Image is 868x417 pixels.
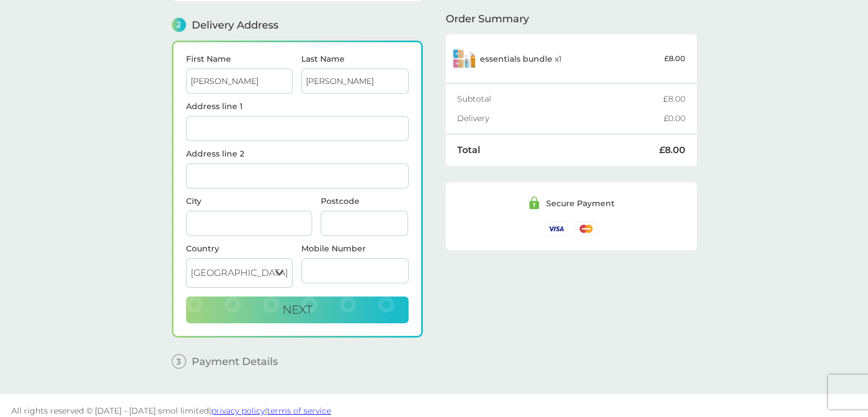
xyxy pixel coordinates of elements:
[186,197,312,205] label: City
[186,244,293,252] div: Country
[575,222,597,236] img: /assets/icons/cards/mastercard.svg
[446,14,529,24] span: Order Summary
[192,20,278,30] span: Delivery Address
[301,55,409,63] label: Last Name
[545,222,568,236] img: /assets/icons/cards/visa.svg
[172,18,186,32] span: 2
[664,53,685,65] p: £8.00
[659,146,685,155] div: £8.00
[172,354,186,368] span: 3
[457,114,664,122] div: Delivery
[480,54,552,64] span: essentials bundle
[267,406,331,416] a: terms of service
[664,114,685,122] div: £0.00
[301,244,409,252] label: Mobile Number
[211,406,265,416] a: privacy policy
[186,55,293,63] label: First Name
[663,95,685,103] div: £8.00
[186,102,409,110] label: Address line 1
[192,356,278,367] span: Payment Details
[282,303,312,316] span: Next
[186,296,409,324] button: Next
[480,54,562,63] p: x 1
[457,95,663,103] div: Subtotal
[546,199,615,207] div: Secure Payment
[457,146,659,155] div: Total
[186,150,409,158] label: Address line 2
[321,197,409,205] label: Postcode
